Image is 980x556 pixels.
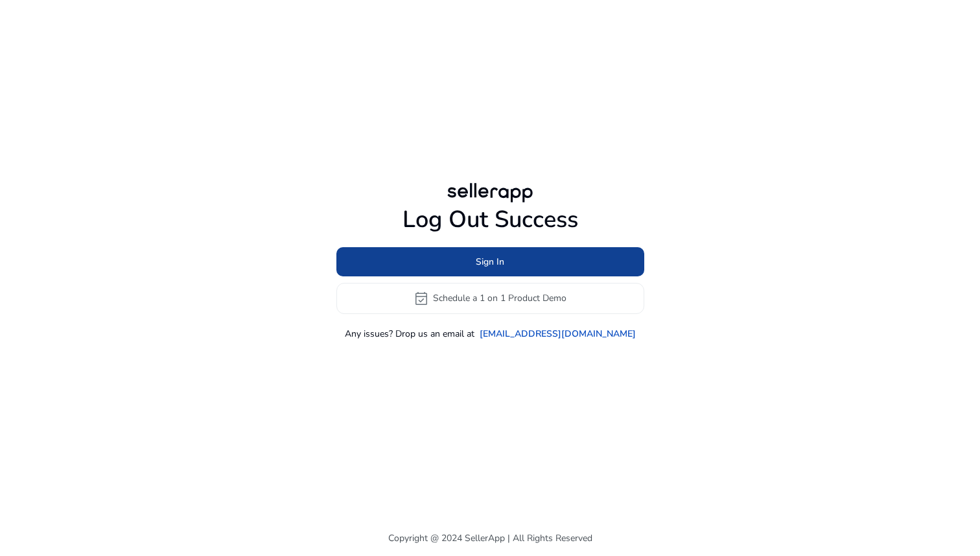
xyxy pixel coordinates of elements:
[336,206,644,234] h1: Log Out Success
[345,327,474,341] p: Any issues? Drop us an email at
[414,291,429,306] span: event_available
[336,247,644,276] button: Sign In
[476,255,504,269] span: Sign In
[336,283,644,314] button: event_availableSchedule a 1 on 1 Product Demo
[480,327,636,341] a: [EMAIL_ADDRESS][DOMAIN_NAME]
